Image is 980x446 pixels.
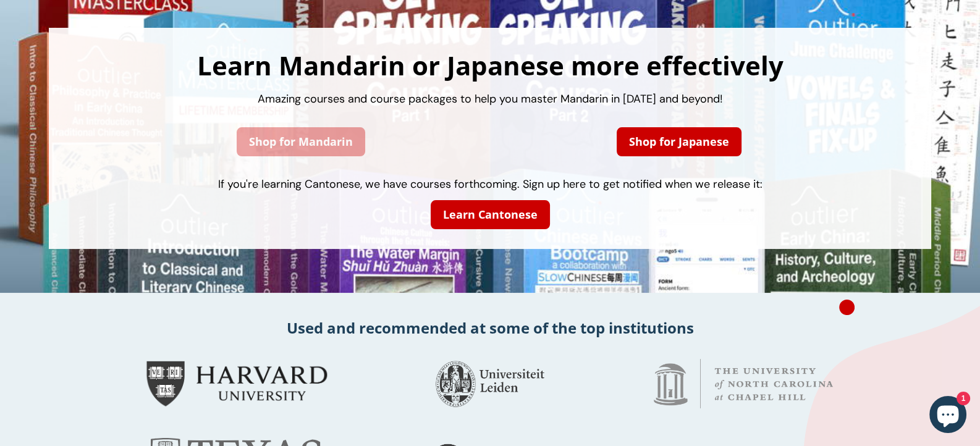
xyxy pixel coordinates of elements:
a: Shop for Japanese [617,127,741,156]
h1: Learn Mandarin or Japanese more effectively [61,53,919,78]
a: Shop for Mandarin [237,127,365,156]
span: If you're learning Cantonese, we have courses forthcoming. Sign up here to get notified when we r... [218,177,762,191]
span: Amazing courses and course packages to help you master Mandarin in [DATE] and beyond! [258,91,723,106]
inbox-online-store-chat: Shopify online store chat [926,396,970,436]
a: Learn Cantonese [431,200,550,229]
